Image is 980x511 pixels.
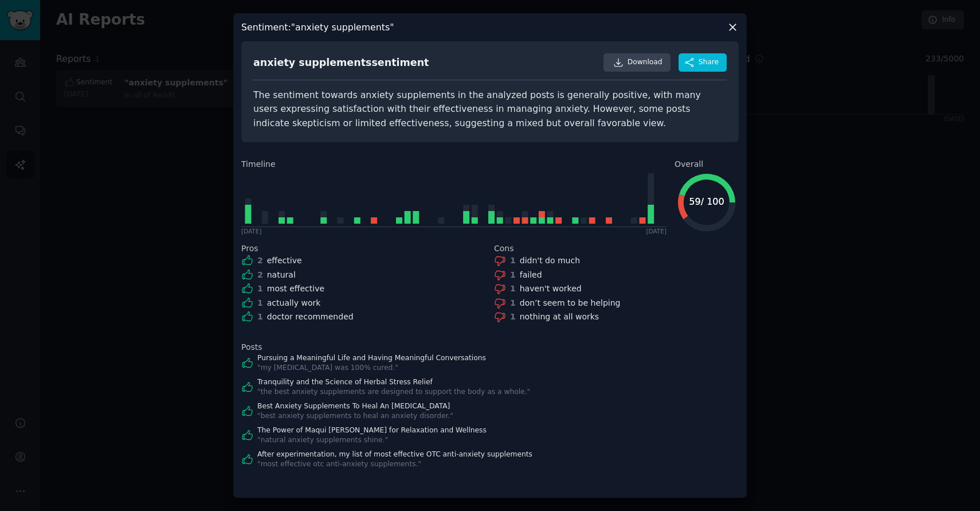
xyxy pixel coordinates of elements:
[510,269,516,281] div: 1
[689,196,724,207] text: 59 / 100
[267,311,354,323] div: doctor recommended
[510,297,516,309] div: 1
[520,311,599,323] div: nothing at all works
[257,283,263,295] div: 1
[257,387,530,397] div: " the best anxiety supplements are designed to support the body as a whole. "
[699,57,719,68] span: Share
[253,56,429,70] div: anxiety supplements sentiment
[257,401,453,412] a: Best Anxiety Supplements To Heal An [MEDICAL_DATA]
[257,426,487,436] a: The Power of Maqui [PERSON_NAME] for Relaxation and Wellness
[267,297,321,309] div: actually work
[603,53,671,72] a: Download
[510,255,516,267] div: 1
[241,243,258,255] span: Pros
[267,283,324,295] div: most effective
[675,158,703,170] span: Overall
[257,255,263,267] div: 2
[241,158,276,170] span: Timeline
[253,88,727,131] div: The sentiment towards anxiety supplements in the analyzed posts is generally positive, with many ...
[520,255,580,267] div: didn't do much
[241,21,394,33] h3: Sentiment : "anxiety supplements"
[267,269,296,281] div: natural
[257,377,530,388] a: Tranquility and the Science of Herbal Stress Relief
[241,227,262,235] div: [DATE]
[520,297,621,309] div: don’t seem to be helping
[520,269,542,281] div: failed
[257,311,263,323] div: 1
[628,57,663,68] span: Download
[257,363,486,373] div: " my [MEDICAL_DATA] was 100% cured. "
[679,53,727,72] button: Share
[257,297,263,309] div: 1
[241,341,262,353] span: Posts
[494,243,514,255] span: Cons
[257,459,532,470] div: " most effective otc anti-anxiety supplements. "
[520,283,582,295] div: haven't worked
[267,255,302,267] div: effective
[510,311,516,323] div: 1
[257,435,487,446] div: " natural anxiety supplements shine. "
[257,450,532,460] a: After experimentation, my list of most effective OTC anti-anxiety supplements
[257,269,263,281] div: 2
[257,353,486,364] a: Pursuing a Meaningful Life and Having Meaningful Conversations
[646,227,667,235] div: [DATE]
[257,411,453,422] div: " best anxiety supplements to heal an anxiety disorder. "
[510,283,516,295] div: 1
